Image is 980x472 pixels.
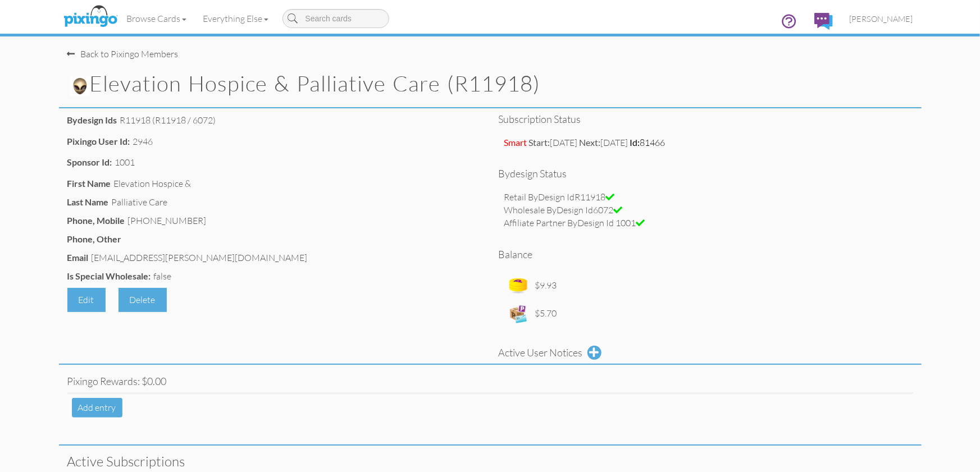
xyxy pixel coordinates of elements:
div: R11918 (R11918 / 6072) [120,114,216,127]
div: Elevation Hospice & [114,177,192,190]
div: Palliative Care [112,196,168,209]
img: alien.png [70,76,90,96]
label: Sponsor Id: [67,156,112,169]
strong: Next: [580,137,601,148]
strong: Id: [630,137,640,148]
h4: Pixingo Rewards: $0.00 [67,376,913,387]
td: $9.93 [532,272,560,300]
div: [EMAIL_ADDRESS][PERSON_NAME][DOMAIN_NAME] [92,251,308,264]
span: [DATE] [580,137,628,148]
label: Pixingo User Id: [67,135,130,148]
div: Edit [67,288,106,312]
label: Last Name [67,196,109,209]
div: Back to Pixingo Members [67,48,179,61]
div: [PHONE_NUMBER] [128,214,207,227]
nav-back: Pixingo Members [67,36,913,61]
h3: Active subscriptions [67,454,913,469]
img: points-icon.png [507,274,530,297]
div: 1001 [115,156,135,169]
label: Is Special Wholesale: [67,270,151,283]
label: Bydesign Ids [67,114,117,127]
td: $5.70 [532,300,560,328]
span: 81466 [630,137,666,148]
div: Delete [118,288,167,312]
h1: Elevation Hospice & Palliative Care (R11918) [70,72,922,96]
strong: Smart [504,137,527,148]
label: Email [67,251,89,264]
img: pixingo logo [61,3,120,31]
span: [DATE] [529,137,578,148]
h4: Balance [499,249,913,260]
label: First Name [67,177,111,190]
img: expense-icon.png [507,303,530,325]
h4: Bydesign status [499,168,913,180]
div: Affiliate Partner ByDesign Id 1001 [504,217,908,230]
a: [PERSON_NAME] [841,4,922,33]
a: Everything Else [195,4,277,33]
h4: Subscription status [499,114,913,125]
div: 2946 [133,135,153,148]
span: [PERSON_NAME] [850,14,913,24]
label: Phone, Other [67,233,122,246]
div: Retail ByDesign IdR11918 [504,191,908,204]
h4: Active User Notices [499,347,583,359]
button: Add entry [72,398,122,418]
a: Browse Cards [118,4,195,33]
img: comments.svg [814,13,833,30]
strong: Start: [529,137,550,148]
label: Phone, Mobile [67,214,125,227]
input: Search cards [282,9,389,28]
div: false [154,270,172,283]
div: Wholesale ByDesign Id6072 [504,204,908,217]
